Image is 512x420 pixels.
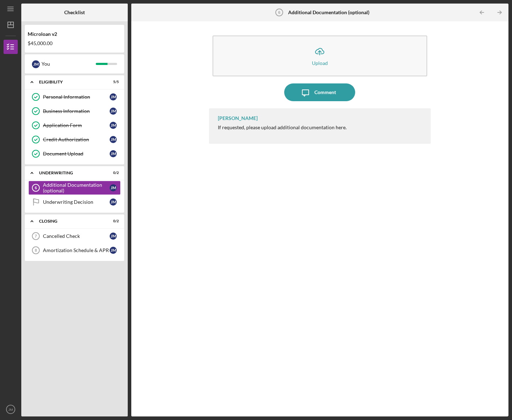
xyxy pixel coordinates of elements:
a: Document UploadJM [28,147,121,161]
button: Upload [213,36,428,76]
a: 6Additional Documentation (optional)JM [28,181,121,195]
div: 5 / 5 [106,80,119,84]
div: J M [110,184,117,191]
div: Credit Authorization [43,137,110,142]
div: $45,000.00 [28,40,121,46]
a: 8Amortization Schedule & APRJM [28,243,121,257]
a: Underwriting DecisionJM [28,195,121,209]
a: Application FormJM [28,118,121,132]
a: Personal InformationJM [28,90,121,104]
div: [PERSON_NAME] [218,115,258,121]
div: Cancelled Check [43,233,110,239]
button: Comment [284,83,355,101]
a: Credit AuthorizationJM [28,132,121,147]
b: Additional Documentation (optional) [288,10,369,15]
div: Underwriting Decision [43,199,110,205]
div: 0 / 2 [106,171,119,175]
b: Checklist [64,10,85,15]
text: JM [9,408,13,411]
div: Application Form [43,122,110,128]
div: J M [110,247,117,254]
div: If requested, please upload additional documentation here. [218,125,347,130]
a: 7Cancelled CheckJM [28,229,121,243]
div: J M [110,198,117,206]
div: Microloan v2 [28,31,121,37]
div: J M [32,60,40,68]
tspan: 6 [278,10,280,15]
div: You [42,58,96,70]
div: Additional Documentation (optional) [43,182,110,193]
div: Underwriting [39,171,101,175]
div: 0 / 2 [106,219,119,223]
div: J M [110,93,117,100]
div: Personal Information [43,94,110,100]
tspan: 7 [35,234,37,238]
tspan: 6 [35,186,37,190]
tspan: 8 [35,248,37,252]
div: J M [110,122,117,129]
a: Business InformationJM [28,104,121,118]
div: Closing [39,219,101,223]
div: J M [110,233,117,240]
div: Upload [312,60,328,66]
div: Eligibility [39,80,101,84]
div: J M [110,150,117,157]
div: Document Upload [43,151,110,157]
button: JM [4,402,18,416]
div: Amortization Schedule & APR [43,247,110,253]
div: Business Information [43,108,110,114]
div: Comment [314,83,336,101]
div: J M [110,136,117,143]
div: J M [110,108,117,115]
